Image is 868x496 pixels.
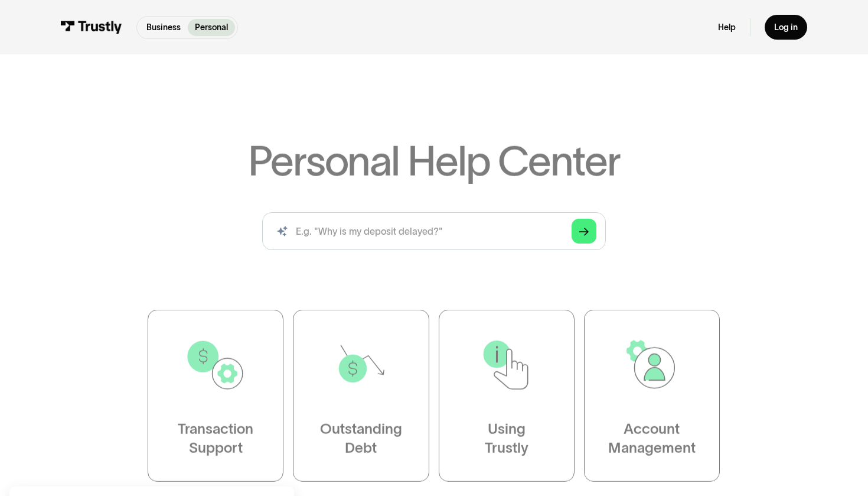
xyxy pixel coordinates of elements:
img: Trustly Logo [61,21,122,34]
a: Log in [765,15,807,40]
a: Business [139,19,188,36]
p: Business [146,21,181,34]
div: Transaction Support [178,420,254,458]
div: Outstanding Debt [320,420,402,458]
a: UsingTrustly [439,310,575,482]
h1: Personal Help Center [248,140,620,181]
a: Personal [188,19,235,36]
div: Account Management [608,420,696,458]
a: Help [718,22,736,33]
p: Personal [195,21,228,34]
div: Log in [774,22,798,33]
input: search [262,212,606,250]
div: Using Trustly [485,420,528,458]
a: AccountManagement [584,310,720,482]
a: OutstandingDebt [293,310,429,482]
a: TransactionSupport [148,310,283,482]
